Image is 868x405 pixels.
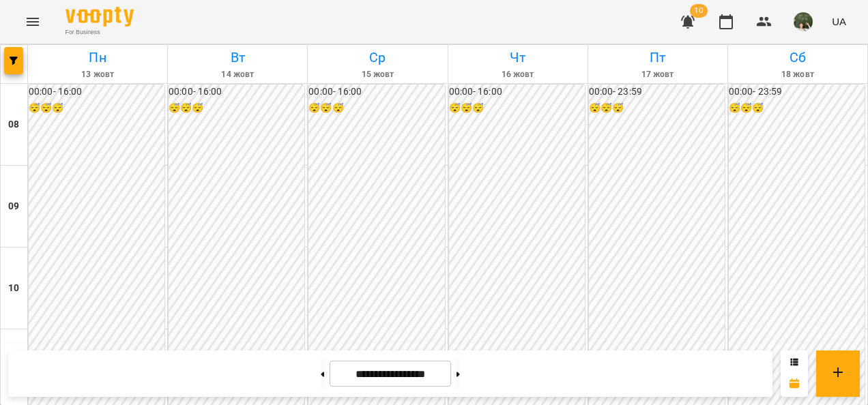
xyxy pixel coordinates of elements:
h6: 00:00 - 16:00 [308,85,444,100]
h6: Вт [170,47,305,68]
h6: 00:00 - 16:00 [29,85,164,100]
h6: 08 [8,117,19,132]
img: Voopty Logo [66,7,134,27]
h6: 09 [8,199,19,214]
h6: Чт [450,47,585,68]
h6: 😴😴😴 [169,101,304,116]
h6: 😴😴😴 [449,101,585,116]
span: 10 [690,4,708,18]
img: 7f22f8f6d9326e8f8d8bbe533a0e5c13.jpeg [794,12,813,31]
h6: 00:00 - 23:59 [729,85,865,100]
h6: 00:00 - 16:00 [449,85,585,100]
h6: 13 жовт [30,68,165,81]
span: For Business [66,28,134,37]
h6: 😴😴😴 [589,101,725,116]
h6: 😴😴😴 [729,101,865,116]
h6: 00:00 - 23:59 [589,85,725,100]
h6: 15 жовт [310,68,445,81]
h6: 😴😴😴 [29,101,164,116]
h6: 10 [8,281,19,296]
h6: Пт [590,47,725,68]
h6: 17 жовт [590,68,725,81]
button: Menu [16,5,49,38]
h6: Сб [730,47,865,68]
span: UA [832,14,846,29]
h6: Ср [310,47,445,68]
h6: 18 жовт [730,68,865,81]
h6: 😴😴😴 [308,101,444,116]
h6: Пн [30,47,165,68]
h6: 16 жовт [450,68,585,81]
h6: 14 жовт [170,68,305,81]
button: UA [826,9,852,34]
h6: 00:00 - 16:00 [169,85,304,100]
